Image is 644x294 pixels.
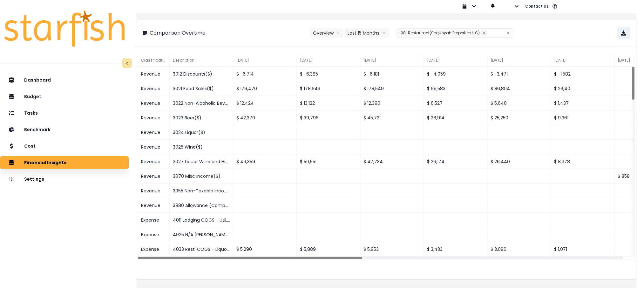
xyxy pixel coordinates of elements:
div: $ 9,361 [551,110,614,125]
div: $ 26,440 [487,154,551,169]
div: $ 39,796 [297,110,360,125]
div: $ 1,437 [551,96,614,110]
div: 08-Restaurant(Sequoyah Properties LLC) [398,30,488,36]
div: 3070 Misc Income($) [170,169,233,184]
div: $ 5,290 [233,242,297,257]
button: Clear [506,30,510,36]
p: Tasks [24,110,38,116]
div: Expense [138,213,170,227]
div: 3023 Beer($) [170,110,233,125]
div: $ 8,378 [551,154,614,169]
div: $ -6,385 [297,67,360,81]
div: [DATE] [233,54,297,67]
span: 08-Restaurant(Sequoyah Properties LLC) [401,30,480,36]
div: $ -6,714 [233,67,297,81]
svg: close [506,31,510,35]
div: $ 5,953 [360,242,424,257]
div: $ 86,804 [487,81,551,96]
p: Budget [24,94,41,99]
div: [DATE] [297,54,360,67]
div: $ 42,370 [233,110,297,125]
div: $ 178,549 [360,81,424,96]
div: $ 3,096 [487,242,551,257]
button: Remove [481,30,488,36]
div: 3955 Non-Taxable Income($) [170,184,233,198]
div: $ 26,914 [424,110,487,125]
div: 3012 Discounts($) [170,67,233,81]
div: $ 5,889 [297,242,360,257]
div: $ 25,250 [487,110,551,125]
div: $ 26,401 [551,81,614,96]
p: Comparison Overtime [150,29,206,37]
div: Revenue [138,184,170,198]
div: $ -3,471 [487,67,551,81]
p: Dashboard [24,77,51,83]
div: Revenue [138,96,170,110]
div: $ 29,174 [424,154,487,169]
button: Overviewarrow down line [310,28,343,38]
div: Revenue [138,110,170,125]
div: 3022 Non-Alcoholic Beverage Sales($) [170,96,233,110]
div: Expense [138,242,170,257]
div: [DATE] [424,54,487,67]
div: Revenue [138,198,170,213]
div: [DATE] [360,54,424,67]
div: $ 1,071 [551,242,614,257]
div: Revenue [138,67,170,81]
div: $ 12,390 [360,96,424,110]
div: $ 178,643 [297,81,360,96]
div: $ 13,122 [297,96,360,110]
div: [DATE] [551,54,614,67]
svg: close [482,31,486,35]
div: $ 45,721 [360,110,424,125]
div: $ 179,470 [233,81,297,96]
div: 3025 Wine($) [170,140,233,154]
p: Benchmark [24,127,51,132]
div: Revenue [138,169,170,184]
div: $ -6,181 [360,67,424,81]
div: $ 49,359 [233,154,297,169]
div: $ 99,583 [424,81,487,96]
div: $ 6,527 [424,96,487,110]
svg: arrow down line [337,30,340,36]
div: Classification [138,54,170,67]
div: $ 47,734 [360,154,424,169]
div: 4025 N/A [PERSON_NAME] COGS($) [170,227,233,242]
div: 3980 Allowance (Comps and Refunds)($) [170,198,233,213]
div: $ 3,433 [424,242,487,257]
div: $ -4,059 [424,67,487,81]
svg: arrow down line [383,30,386,36]
div: 3024 Liquor($) [170,125,233,140]
div: Revenue [138,81,170,96]
div: $ -1,582 [551,67,614,81]
p: Cost [24,144,36,149]
div: $ 5,640 [487,96,551,110]
div: $ 50,551 [297,154,360,169]
button: Last 15 Monthsarrow down line [344,28,389,38]
div: 4033 Rest. COGS - Liquor Wine and High Gravity Beer (deleted)($) [170,242,233,257]
div: 3027 Liquor Wine and High Gravity Beer Sales (deleted)($) [170,154,233,169]
div: 4011 Lodging COGS - Util, Fees, Linens, Misc($) [170,213,233,227]
div: $ 12,424 [233,96,297,110]
div: Revenue [138,154,170,169]
div: Description [170,54,233,67]
div: Expense [138,227,170,242]
div: [DATE] [487,54,551,67]
div: Revenue [138,125,170,140]
div: 3021 Food Sales($) [170,81,233,96]
div: Revenue [138,140,170,154]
